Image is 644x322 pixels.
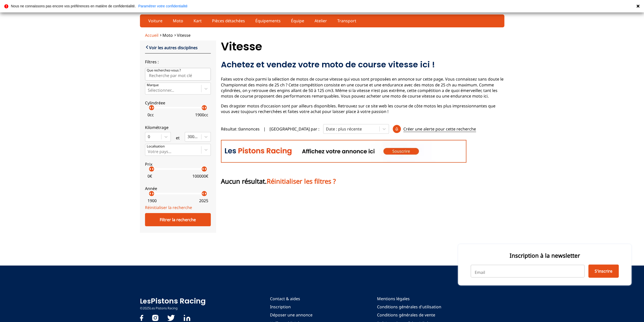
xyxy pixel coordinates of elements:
p: arrow_left [200,166,206,172]
p: 1900 [148,198,157,203]
h1: Vitesse [221,41,504,53]
p: arrow_left [200,191,206,197]
img: twitter [167,315,175,321]
p: [GEOGRAPHIC_DATA] par : [269,126,319,132]
input: Que recherchez-vous ? [145,68,211,81]
a: Voiture [145,16,166,25]
h2: Achetez et vendez votre moto de course vitesse ici ! [221,60,504,70]
a: Conditions générales de vente [377,312,441,318]
p: Inscription à la newsletter [471,252,619,259]
a: Mentions légales [377,296,441,301]
p: arrow_right [202,166,209,172]
p: 100000 € [192,173,208,179]
p: arrow_left [147,191,153,197]
a: Inscription [270,304,313,310]
a: Paramétrer votre confidentialité [138,4,188,8]
p: Kilométrage [145,125,211,130]
p: Nous ne connaissons pas encore vos préférences en matière de confidentialité. [11,4,136,8]
p: Des dragster motos d'occasion sont par ailleurs disponibles. Retrouvez sur ce site web les course... [221,103,504,115]
a: Vitesse [177,32,191,38]
a: Voir les autres disciplines [145,44,198,50]
a: Contact & aides [270,296,313,301]
a: Déposer une annonce [270,312,313,318]
p: arrow_right [202,105,209,111]
p: 0 € [148,173,152,179]
a: Kart [190,16,205,25]
img: instagram [152,315,158,321]
p: Faites votre choix parmi la sélection de motos de course vitesse qui vous sont proposées en annon... [221,76,504,99]
input: 300000 [188,134,189,139]
span: Les [140,297,151,306]
a: Réinitialiser la recherche [145,205,192,210]
a: Moto [170,16,186,25]
p: Localisation [147,144,165,149]
a: Moto [162,32,173,38]
span: | [263,126,266,132]
p: et [176,135,180,141]
span: Réinitialiser les filtres ? [267,177,336,186]
a: Atelier [311,16,330,25]
a: Pièces détachées [209,16,248,25]
a: Conditions générales d'utilisation [377,304,441,310]
p: © 2025 Les Pistons Racing [140,306,206,311]
img: Linkedin [184,315,190,321]
span: Résultat : 0 annonces [221,126,260,132]
p: 1900 cc [195,112,208,118]
p: arrow_left [147,105,153,111]
input: Email [471,265,585,277]
button: S'inscrire [588,264,619,278]
p: arrow_right [150,166,156,172]
input: 0 [148,134,149,139]
a: Équipements [252,16,284,25]
p: arrow_right [202,191,209,197]
p: arrow_left [147,166,153,172]
p: Année [145,186,211,191]
a: Transport [334,16,360,25]
p: Créer une alerte pour cette recherche [403,126,476,132]
a: Équipe [288,16,307,25]
p: arrow_left [200,105,206,111]
img: facebook [140,315,143,321]
a: Accueil [145,32,158,38]
p: Prix [145,161,211,167]
a: LesPistons Racing [140,296,206,306]
p: Marque [147,83,159,87]
p: 2025 [199,198,208,203]
p: Filtres : [145,59,211,65]
p: Cylindréee [145,100,211,106]
input: MarqueSélectionner... [148,88,149,92]
p: Que recherchez-vous ? [147,68,181,73]
p: arrow_right [150,105,156,111]
p: Aucun résultat. [221,177,336,186]
p: arrow_right [150,191,156,197]
input: Votre pays... [148,149,149,154]
div: Filtrer la recherche [145,213,211,226]
p: 0 cc [148,112,154,118]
